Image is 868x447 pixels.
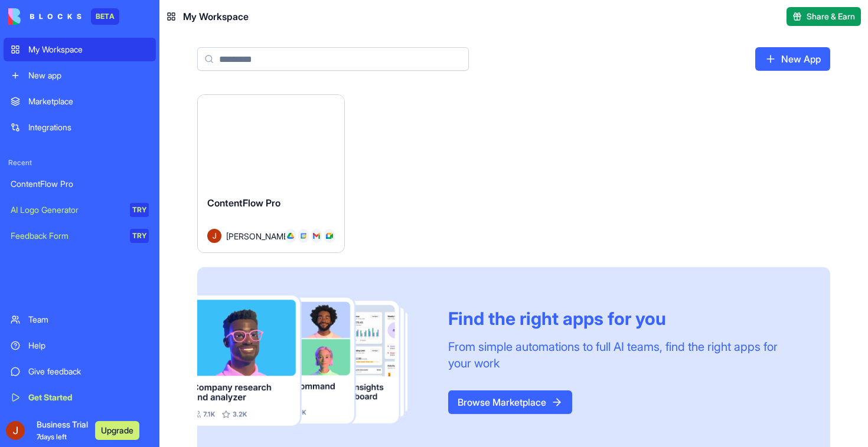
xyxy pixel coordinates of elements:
[287,232,294,239] img: drive_kozyt7.svg
[313,232,320,239] img: Gmail_trouth.svg
[197,295,429,426] img: Frame_181_egmpey.png
[326,232,333,239] img: Google_Meet_icon__2020_hdoyvy.svg
[91,8,119,25] div: BETA
[4,116,156,139] a: Integrations
[28,44,149,55] div: My Workspace
[130,229,149,243] div: TRY
[4,334,156,357] a: Help
[28,314,149,326] div: Team
[8,8,119,25] a: BETA
[787,7,861,26] button: Share & Earn
[8,8,81,25] img: logo
[4,172,156,196] a: ContentFlow Pro
[197,94,345,253] a: ContentFlow ProAvatar[PERSON_NAME]
[4,308,156,331] a: Team
[4,360,156,383] a: Give feedback
[95,421,139,440] button: Upgrade
[448,338,802,372] div: From simple automations to full AI teams, find the right apps for your work
[11,230,122,242] div: Feedback Form
[6,421,25,440] img: ACg8ocKAOfz-UYwWoR_19_Ut3FBUhZi7_ap5WVUsnwAF1V2EZCgKAQ=s96-c
[130,203,149,217] div: TRY
[755,47,830,71] a: New App
[11,204,122,216] div: AI Logo Generator
[300,232,307,239] img: GCal_x6vdih.svg
[4,224,156,248] a: Feedback FormTRY
[226,230,276,242] span: [PERSON_NAME]
[207,229,221,243] img: Avatar
[807,11,855,22] span: Share & Earn
[448,308,802,329] div: Find the right apps for you
[11,178,149,190] div: ContentFlow Pro
[28,392,149,403] div: Get Started
[4,64,156,87] a: New app
[28,366,149,377] div: Give feedback
[28,96,149,107] div: Marketplace
[4,90,156,113] a: Marketplace
[207,197,280,209] span: ContentFlow Pro
[448,390,572,414] a: Browse Marketplace
[37,432,67,441] span: 7 days left
[28,340,149,351] div: Help
[28,70,149,81] div: New app
[28,121,149,133] div: Integrations
[37,419,88,442] span: Business Trial
[4,386,156,409] a: Get Started
[4,38,156,61] a: My Workspace
[183,9,249,24] span: My Workspace
[4,158,156,167] span: Recent
[4,198,156,222] a: AI Logo GeneratorTRY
